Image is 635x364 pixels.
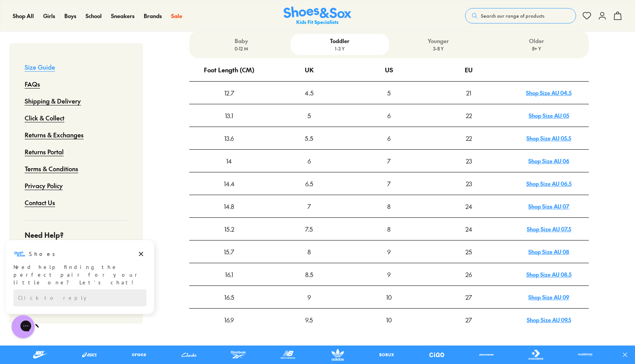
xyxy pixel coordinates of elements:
[528,248,569,255] a: Shop Size AU 08
[526,134,571,142] a: Shop Size AU 05.5
[349,173,428,194] div: 7
[349,150,428,172] div: 7
[269,150,348,172] div: 6
[190,150,269,172] div: 14
[527,316,571,324] a: Shop Size AU 09.5
[392,37,484,45] p: Younger
[144,12,162,20] span: Brands
[528,293,569,301] a: Shop Size AU 09
[349,82,428,104] div: 5
[294,37,386,45] p: Toddler
[190,173,269,194] div: 14.4
[25,177,63,194] a: Privacy Policy
[392,45,484,52] p: 3-8 Y
[25,230,128,240] h4: Need Help?
[190,218,269,240] div: 15.2
[190,82,269,104] div: 12.7
[190,241,269,262] div: 15.7
[25,75,40,92] a: FAQs
[25,194,55,211] a: Contact Us
[269,82,348,104] div: 4.5
[171,12,182,20] span: Sale
[190,264,269,285] div: 16.1
[64,12,76,20] a: Boys
[465,59,473,80] div: EU
[171,12,182,20] a: Sale
[284,7,351,25] a: Shoes & Sox
[385,59,393,80] div: US
[269,241,348,262] div: 8
[526,270,571,278] a: Shop Size AU 08.5
[25,92,81,109] a: Shipping & Delivery
[528,157,569,165] a: Shop Size AU 06
[305,59,314,80] div: UK
[491,45,583,52] p: 8+ Y
[429,173,508,194] div: 23
[190,105,269,126] div: 13.1
[64,12,76,20] span: Boys
[294,45,386,52] p: 1-3 Y
[429,241,508,262] div: 25
[195,37,287,45] p: Baby
[349,105,428,126] div: 6
[269,195,348,217] div: 7
[269,264,348,285] div: 8.5
[269,173,348,194] div: 6.5
[25,58,55,75] a: Size Guide
[25,160,78,177] a: Terms & Conditions
[13,24,146,47] div: Need help finding the perfect pair for your little one? Let’s chat!
[86,12,102,20] a: School
[43,12,55,20] span: Girls
[25,126,84,143] a: Returns & Exchanges
[349,195,428,217] div: 8
[6,9,154,47] div: Message from Shoes. Need help finding the perfect pair for your little one? Let’s chat!
[526,180,571,187] a: Shop Size AU 06.5
[429,218,508,240] div: 24
[429,264,508,285] div: 26
[349,218,428,240] div: 8
[527,225,571,233] a: Shop Size AU 07.5
[526,89,571,97] a: Shop Size AU 04.5
[195,45,287,52] p: 0-12 M
[13,12,34,20] span: Shop All
[25,109,64,126] a: Click & Collect
[429,127,508,149] div: 22
[429,309,508,331] div: 27
[349,241,428,262] div: 9
[349,309,428,331] div: 10
[25,143,64,160] a: Returns Portal
[429,150,508,172] div: 23
[6,1,154,75] div: Campaign message
[8,312,39,341] iframe: Gorgias live chat messenger
[429,286,508,308] div: 27
[349,127,428,149] div: 6
[269,309,348,331] div: 9.5
[269,105,348,126] div: 5
[189,343,589,356] h4: Measuring at home
[190,286,269,308] div: 16.5
[529,112,569,119] a: Shop Size AU 05
[429,82,508,104] div: 21
[13,9,26,21] img: Shoes logo
[13,50,146,67] div: Reply to the campaigns
[29,11,59,19] h3: Shoes
[86,12,102,20] span: School
[284,7,351,25] img: SNS_Logo_Responsive.svg
[481,12,544,19] span: Search our range of products
[13,12,34,20] a: Shop All
[269,218,348,240] div: 7.5
[429,195,508,217] div: 24
[349,286,428,308] div: 10
[465,8,576,23] button: Search our range of products
[491,37,583,45] p: Older
[144,12,162,20] a: Brands
[269,286,348,308] div: 9
[190,195,269,217] div: 14.8
[349,264,428,285] div: 9
[204,59,254,80] div: Foot Length (CM)
[269,127,348,149] div: 5.5
[111,12,134,20] a: Sneakers
[111,12,134,20] span: Sneakers
[190,309,269,331] div: 16.9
